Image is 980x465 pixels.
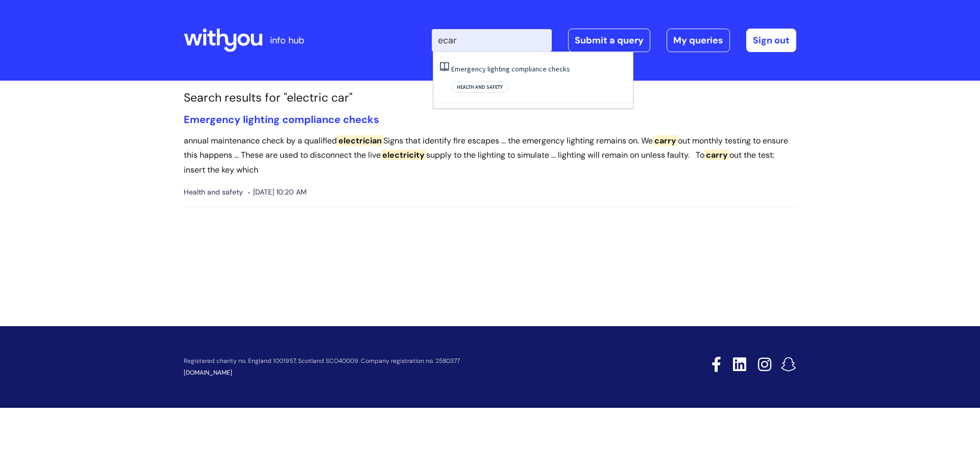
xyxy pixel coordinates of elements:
a: Emergency lighting compliance checks [451,64,570,74]
h1: Search results for "electric car" [184,91,796,105]
a: Emergency lighting compliance checks [184,113,379,126]
a: [DOMAIN_NAME] [184,369,232,377]
span: electricity [381,150,426,160]
span: Health and safety [184,186,243,199]
a: Sign out [746,29,796,52]
span: [DATE] 10:20 AM [248,186,307,199]
span: Health and safety [451,82,508,93]
p: info hub [270,32,304,48]
input: Search [432,29,552,52]
p: annual maintenance check by a qualified Signs that identify fire escapes ... the emergency lighti... [184,134,796,178]
a: Submit a query [568,29,650,52]
p: Registered charity no. England 1001957, Scotland SCO40009. Company registration no. 2580377 [184,358,639,364]
span: carry [704,150,729,160]
span: carry [653,135,678,146]
a: My queries [667,29,730,52]
div: | - [432,29,796,52]
span: electrician [337,135,383,146]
